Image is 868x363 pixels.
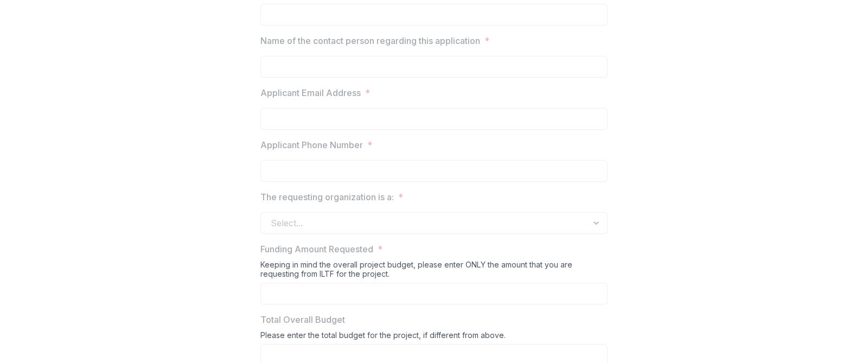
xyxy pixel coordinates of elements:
[260,243,373,256] p: Funding Amount Requested
[260,138,363,151] p: Applicant Phone Number
[260,313,345,326] p: Total Overall Budget
[260,86,361,99] p: Applicant Email Address
[260,190,394,203] p: The requesting organization is a:
[260,34,480,47] p: Name of the contact person regarding this application
[260,330,608,344] div: Please enter the total budget for the project, if different from above.
[260,260,608,283] div: Keeping in mind the overall project budget, please enter ONLY the amount that you are requesting ...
